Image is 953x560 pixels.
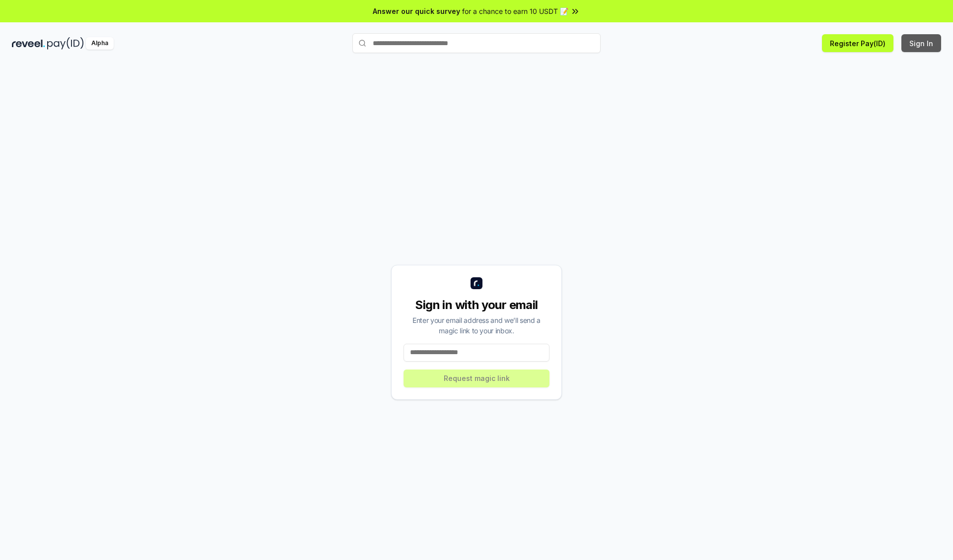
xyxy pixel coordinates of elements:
[12,37,45,50] img: reveel_dark
[47,37,84,50] img: pay_id
[404,297,549,313] div: Sign in with your email
[901,34,941,52] button: Sign In
[404,315,549,336] div: Enter your email address and we’ll send a magic link to your inbox.
[471,277,482,289] img: logo_small
[373,6,460,16] span: Answer our quick survey
[86,37,114,50] div: Alpha
[822,34,893,52] button: Register Pay(ID)
[462,6,568,16] span: for a chance to earn 10 USDT 📝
